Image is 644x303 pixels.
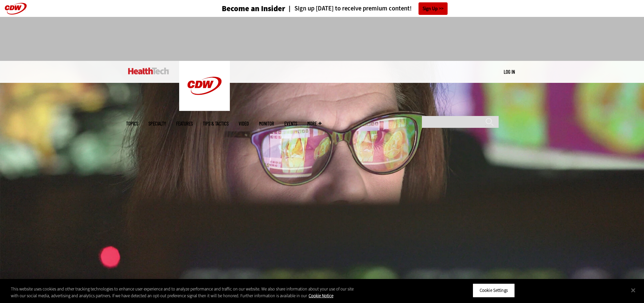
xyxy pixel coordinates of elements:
[179,106,230,113] a: CDW
[126,121,138,126] span: Topics
[307,121,321,126] span: More
[11,286,354,299] div: This website uses cookies and other tracking technologies to enhance user experience and to analy...
[148,121,166,126] span: Specialty
[504,68,515,75] div: User menu
[284,121,297,126] a: Events
[285,5,412,12] a: Sign up [DATE] to receive premium content!
[626,283,641,298] button: Close
[309,293,333,299] a: More information about your privacy
[259,121,274,126] a: MonITor
[504,69,515,75] a: Log in
[419,2,448,15] a: Sign Up
[473,283,515,298] button: Cookie Settings
[199,24,445,54] iframe: advertisement
[222,5,285,13] h3: Become an Insider
[239,121,249,126] a: Video
[176,121,193,126] a: Features
[179,61,230,111] img: Home
[128,68,169,74] img: Home
[203,121,229,126] a: Tips & Tactics
[196,5,285,13] a: Become an Insider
